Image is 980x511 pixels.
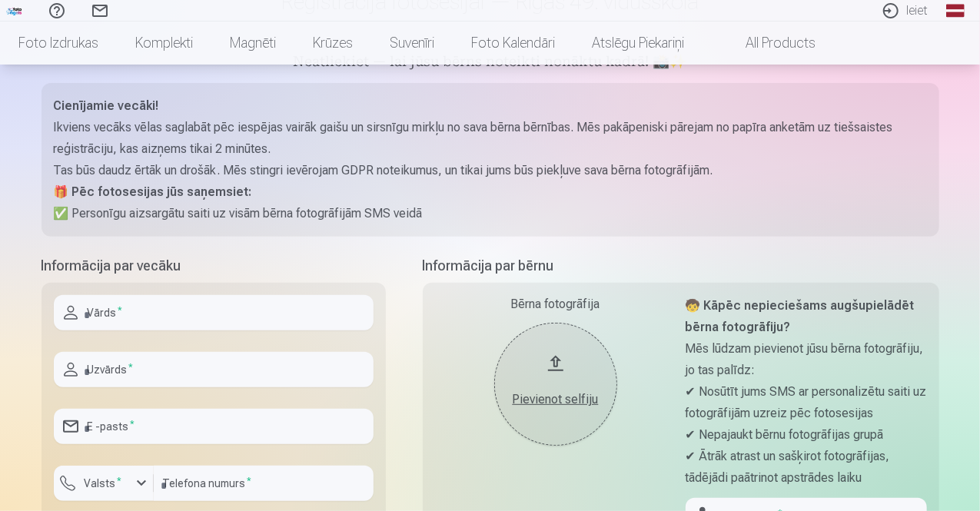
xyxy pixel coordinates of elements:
img: /fa1 [6,6,23,15]
h5: Informācija par vecāku [42,255,386,277]
strong: 🧒 Kāpēc nepieciešams augšupielādēt bērna fotogrāfiju? [686,298,915,334]
a: Krūzes [294,22,371,65]
a: Suvenīri [371,22,453,65]
p: ✅ Personīgu aizsargātu saiti uz visām bērna fotogrāfijām SMS veidā [54,203,927,224]
p: ✔ Nosūtīt jums SMS ar personalizētu saiti uz fotogrāfijām uzreiz pēc fotosesijas [686,381,927,424]
a: Komplekti [117,22,211,65]
a: All products [703,22,834,65]
strong: 🎁 Pēc fotosesijas jūs saņemsiet: [54,184,252,199]
a: Magnēti [211,22,294,65]
a: Atslēgu piekariņi [573,22,703,65]
div: Bērna fotogrāfija [435,295,676,314]
p: Mēs lūdzam pievienot jūsu bērna fotogrāfiju, jo tas palīdz: [686,338,927,381]
h5: Informācija par bērnu [423,255,939,277]
strong: Cienījamie vecāki! [54,98,159,113]
button: Valsts* [54,466,154,501]
a: Foto kalendāri [453,22,573,65]
p: ✔ Nepajaukt bērnu fotogrāfijas grupā [686,424,927,446]
p: Tas būs daudz ērtāk un drošāk. Mēs stingri ievērojam GDPR noteikumus, un tikai jums būs piekļuve ... [54,160,927,181]
button: Pievienot selfiju [494,323,617,446]
p: Ikviens vecāks vēlas saglabāt pēc iespējas vairāk gaišu un sirsnīgu mirkļu no sava bērna bērnības... [54,117,927,160]
p: ✔ Ātrāk atrast un sašķirot fotogrāfijas, tādējādi paātrinot apstrādes laiku [686,446,927,489]
div: Pievienot selfiju [510,390,602,409]
label: Valsts [78,476,128,491]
